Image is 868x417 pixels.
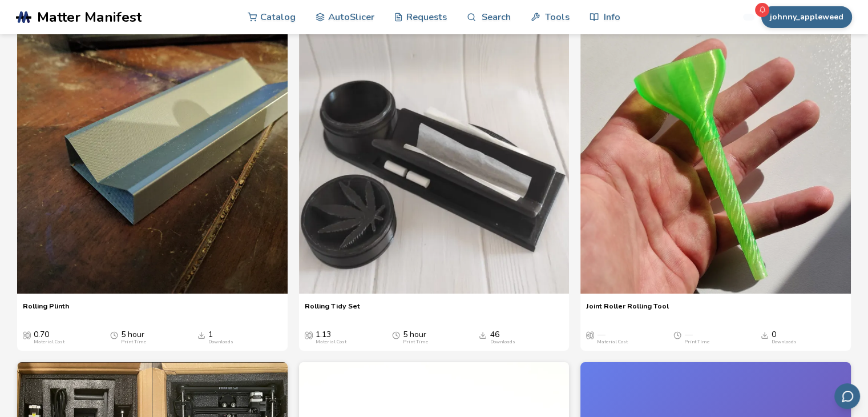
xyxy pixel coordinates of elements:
[23,330,31,339] span: Average Cost
[316,330,346,345] div: 1.13
[110,330,118,339] span: Average Print Time
[772,330,797,345] div: 0
[834,383,860,409] button: Send feedback via email
[673,330,681,339] span: Average Print Time
[772,339,797,345] div: Downloads
[208,339,233,345] div: Downloads
[490,339,515,345] div: Downloads
[684,330,692,339] span: —
[197,330,205,339] span: Downloads
[305,330,313,339] span: Average Cost
[586,330,594,339] span: Average Cost
[761,330,769,339] span: Downloads
[392,330,400,339] span: Average Print Time
[586,302,669,319] a: Joint Roller Rolling Tool
[403,330,428,345] div: 5 hour
[34,339,64,345] div: Material Cost
[34,330,64,345] div: 0.70
[121,339,146,345] div: Print Time
[490,330,515,345] div: 46
[684,339,709,345] div: Print Time
[597,330,605,339] span: —
[479,330,487,339] span: Downloads
[121,330,146,345] div: 5 hour
[37,9,142,25] span: Matter Manifest
[597,339,628,345] div: Material Cost
[23,302,69,319] a: Rolling Plinth
[305,302,360,319] a: Rolling Tidy Set
[208,330,233,345] div: 1
[761,6,852,28] button: johnny_appleweed
[403,339,428,345] div: Print Time
[316,339,346,345] div: Material Cost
